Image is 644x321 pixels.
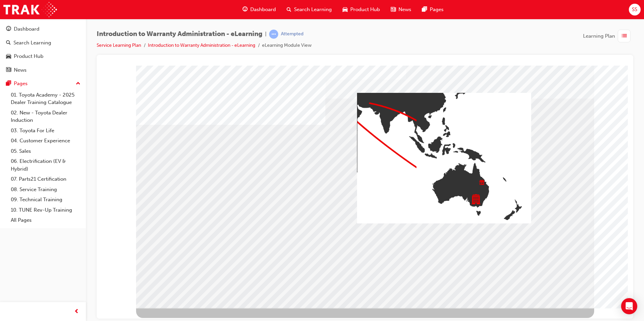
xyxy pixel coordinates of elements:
[8,146,83,156] a: 05. Sales
[3,37,83,49] a: Search Learning
[8,184,83,195] a: 08. Service Training
[281,3,337,16] a: search-iconSearch Learning
[14,80,28,87] div: Pages
[148,42,255,48] a: Introduction to Warranty Administration - eLearning
[294,6,332,13] span: Search Learning
[8,205,83,215] a: 10. TUNE Rev-Up Training
[8,174,83,184] a: 07. Parts21 Certification
[8,90,83,108] a: 01. Toyota Academy - 2025 Dealer Training Catalogue
[3,23,83,35] a: Dashboard
[622,32,627,40] span: list-icon
[3,22,83,77] button: DashboardSearch LearningProduct HubNews
[350,6,380,13] span: Product Hub
[8,126,83,136] a: 03. Toyota For Life
[243,5,248,14] span: guage-icon
[417,3,449,16] a: pages-iconPages
[629,4,641,15] button: SS
[391,5,396,14] span: news-icon
[237,3,281,16] a: guage-iconDashboard
[8,108,83,126] a: 02. New - Toyota Dealer Induction
[430,6,444,13] span: Pages
[97,30,262,38] span: Introduction to Warranty Administration - eLearning
[13,39,51,47] div: Search Learning
[6,81,11,87] span: pages-icon
[343,5,348,14] span: car-icon
[8,215,83,225] a: All Pages
[8,136,83,146] a: 04. Customer Experience
[74,308,79,316] span: prev-icon
[262,42,312,49] li: eLearning Module View
[269,30,278,39] span: learningRecordVerb_ATTEMPT-icon
[6,67,11,73] span: news-icon
[97,42,141,48] a: Service Learning Plan
[583,30,633,42] button: Learning Plan
[3,64,83,76] a: News
[6,53,11,60] span: car-icon
[422,5,427,14] span: pages-icon
[3,50,83,63] a: Product Hub
[398,6,411,13] span: News
[8,156,83,174] a: 06. Electrification (EV & Hybrid)
[14,66,27,74] div: News
[8,194,83,205] a: 09. Technical Training
[621,298,637,314] div: Open Intercom Messenger
[385,3,417,16] a: news-iconNews
[337,3,385,16] a: car-iconProduct Hub
[14,25,39,33] div: Dashboard
[632,6,637,13] span: SS
[3,77,83,90] button: Pages
[250,6,276,13] span: Dashboard
[281,31,303,37] div: Attempted
[14,52,43,60] div: Product Hub
[583,32,615,40] span: Learning Plan
[6,26,11,32] span: guage-icon
[6,40,11,46] span: search-icon
[287,5,291,14] span: search-icon
[3,2,57,17] img: Trak
[76,79,80,88] span: up-icon
[265,30,266,38] span: |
